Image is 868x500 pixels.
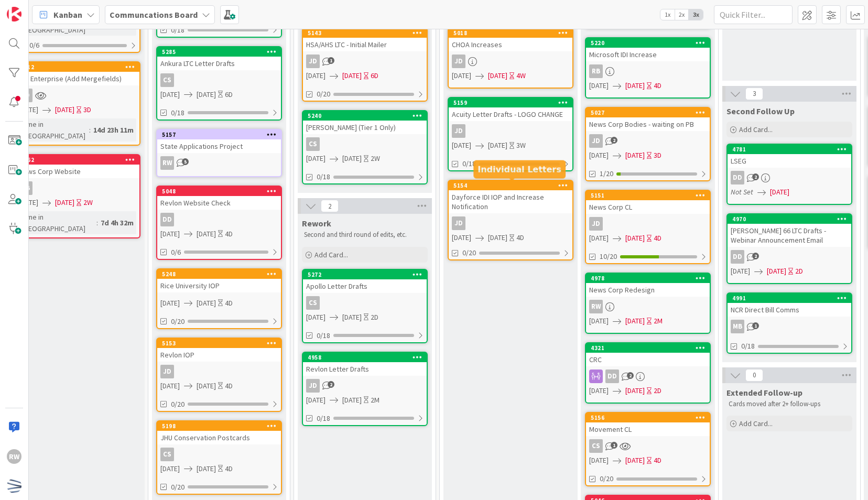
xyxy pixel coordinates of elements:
span: [DATE] [160,463,180,474]
div: JD [589,134,603,148]
div: Revlon Letter Drafts [303,362,427,376]
span: [DATE] [625,150,645,161]
div: CS [589,439,603,453]
span: [DATE] [625,455,645,466]
div: CS [157,73,281,87]
span: [DATE] [306,70,325,81]
span: Add Card... [739,419,773,428]
span: [DATE] [197,381,216,392]
div: RB [586,64,710,78]
div: JD [306,379,320,393]
div: 3D [654,150,661,161]
div: 3W [516,140,526,151]
div: 4781 [728,145,851,154]
span: [DATE] [55,197,74,208]
div: 5220 [586,38,710,48]
div: RW [157,156,281,170]
div: 4321 [591,344,710,352]
div: JD [303,379,427,393]
h5: Individual Letters [478,164,561,174]
div: 5157 [157,130,281,139]
div: RW [586,300,710,313]
div: 5012LTC Enterprise (Add Mergefields) [16,62,139,85]
div: Time in [GEOGRAPHIC_DATA] [19,118,89,142]
span: 0/6 [171,247,181,258]
span: [DATE] [488,232,507,243]
span: 0/18 [317,171,330,182]
div: 4970[PERSON_NAME] 66 LTC Drafts - Webinar Announcement Email [728,214,851,247]
span: 0/18 [317,330,330,341]
p: Cards moved after 2+ follow-ups [729,400,850,408]
div: JD [452,216,465,230]
div: 5154 [449,181,572,190]
div: 5153 [157,339,281,348]
div: 5162News Corp Website [16,155,139,178]
div: 4958 [308,354,427,361]
div: News Corp Website [16,165,139,178]
div: 5018CHOA Increases [449,28,572,51]
span: [DATE] [589,233,609,244]
span: Rework [302,218,331,229]
div: 4D [225,463,233,474]
div: DD [605,369,619,383]
div: 5048 [162,188,281,195]
div: 5285 [162,48,281,56]
span: 0/20 [171,482,185,493]
div: RW [589,300,603,313]
span: 0/6 [29,40,39,51]
div: [PERSON_NAME] 66 LTC Drafts - Webinar Announcement Email [728,224,851,247]
div: JD [16,89,139,102]
div: 5220 [591,39,710,47]
div: Rice University IOP [157,279,281,292]
div: 5157 [162,131,281,138]
div: 5018 [449,28,572,38]
div: 14d 23h 11m [91,124,136,136]
span: 1x [660,9,675,20]
span: 0/20 [317,89,330,100]
div: 2D [795,266,803,277]
span: 3x [689,9,703,20]
div: 5143 [308,29,427,37]
span: 1 [328,57,334,64]
div: 5156 [586,413,710,422]
div: DD [160,213,174,226]
div: DD [731,250,744,264]
div: Acuity Letter Drafts - LOGO CHANGE [449,107,572,121]
div: 5159 [453,99,572,106]
div: JD [449,124,572,138]
span: 0/18 [317,413,330,424]
div: 2M [654,316,663,327]
img: Visit kanbanzone.com [7,7,21,21]
div: 5156 [591,414,710,421]
div: RB [589,64,603,78]
span: 0 [745,369,763,382]
div: 6D [371,70,378,81]
div: JD [586,217,710,231]
span: 1 [611,442,617,449]
span: [DATE] [160,381,180,392]
div: 5198 [162,422,281,430]
div: JD [586,134,710,148]
span: : [96,217,98,229]
span: 2 [611,137,617,144]
span: [DATE] [625,316,645,327]
div: 5018 [453,29,572,37]
div: 4991 [728,294,851,303]
img: avatar [7,479,21,493]
div: 5012 [16,62,139,72]
div: CS [157,448,281,461]
span: [DATE] [625,385,645,396]
span: 3 [745,88,763,100]
span: [DATE] [452,232,471,243]
div: 4958Revlon Letter Drafts [303,353,427,376]
div: 4D [225,298,233,309]
b: Communcations Board [110,9,198,20]
div: 4970 [728,214,851,224]
span: [DATE] [452,140,471,151]
div: JD [160,365,174,378]
div: 4D [654,80,661,91]
div: CRC [586,353,710,366]
div: DD [586,369,710,383]
div: 5162 [20,156,139,164]
div: 5248 [157,269,281,279]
